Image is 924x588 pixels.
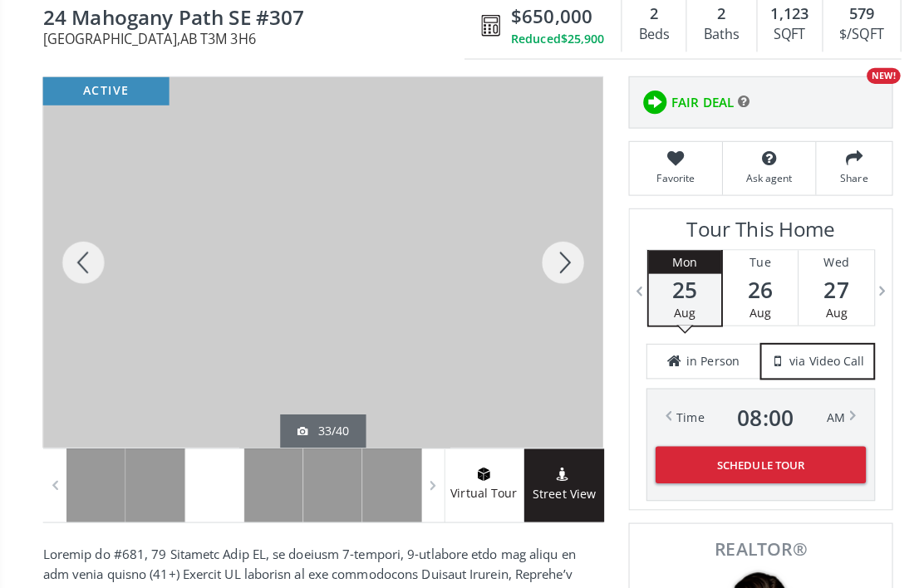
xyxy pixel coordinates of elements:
span: 26 [714,275,788,298]
div: 579 [821,3,881,25]
div: 2 [622,3,669,25]
span: 25 [641,275,712,298]
span: Aug [666,301,687,317]
div: 24 Mahogany Path SE #307 Calgary, AB T3M 3H6 - Photo 33 of 40 [42,76,596,443]
div: Wed [789,247,863,271]
img: virtual tour icon [469,462,486,475]
div: SQFT [756,22,804,47]
span: 08 : 00 [728,401,784,424]
span: 24 Mahogany Path SE #307 [42,7,467,32]
h3: Tour This Home [638,215,864,247]
span: Virtual Tour [439,478,517,497]
div: Mon [641,247,712,271]
div: 2 [686,3,738,25]
div: NEW! [856,67,889,83]
span: Aug [740,301,762,317]
div: Tue [714,247,788,271]
span: $25,900 [553,31,597,47]
div: 33/40 [293,418,345,434]
div: Reduced [504,31,597,47]
span: REALTOR® [640,534,863,551]
span: Aug [815,301,837,317]
span: [GEOGRAPHIC_DATA] , AB T3M 3H6 [42,32,467,46]
button: Schedule Tour [647,441,855,478]
div: Beds [622,22,669,47]
div: Time AM [668,401,834,424]
span: 1,123 [761,3,799,25]
span: Ask agent [722,169,797,184]
span: via Video Call [779,349,853,365]
span: 27 [789,275,863,298]
span: in Person [678,349,730,365]
span: Favorite [630,169,705,184]
img: rating icon [630,85,663,118]
div: Baths [686,22,738,47]
a: virtual tour iconVirtual Tour [439,443,518,516]
div: $/SQFT [821,22,881,47]
span: FAIR DEAL [663,93,725,110]
span: Share [814,169,872,184]
div: active [42,76,167,104]
span: Street View [518,479,597,498]
span: $650,000 [504,3,585,29]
